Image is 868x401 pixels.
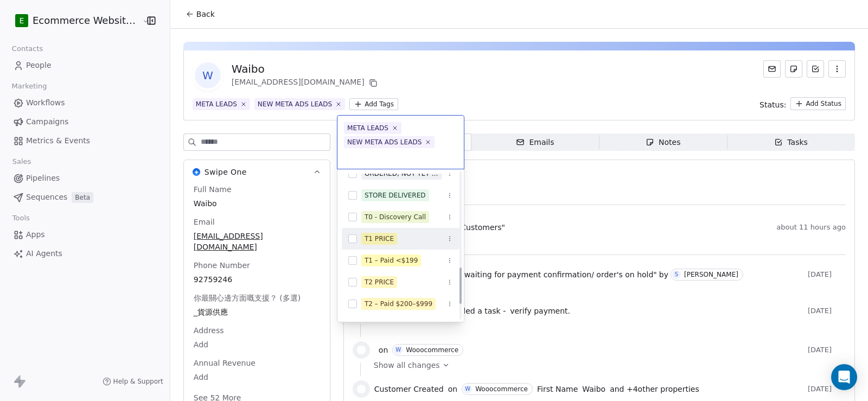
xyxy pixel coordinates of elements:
[347,137,422,147] div: NEW META ADS LEADS
[347,123,388,133] div: META LEADS
[365,234,394,244] div: T1 PRICE
[365,190,426,200] div: STORE DELIVERED
[365,277,394,287] div: T2 PRICE
[365,299,432,309] div: T2 – Paid $200–$999
[365,212,426,222] div: T0 - Discovery Call
[365,169,439,179] div: ORDERED, NOT YET BOOKED
[365,256,418,265] div: T1 – Paid <$199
